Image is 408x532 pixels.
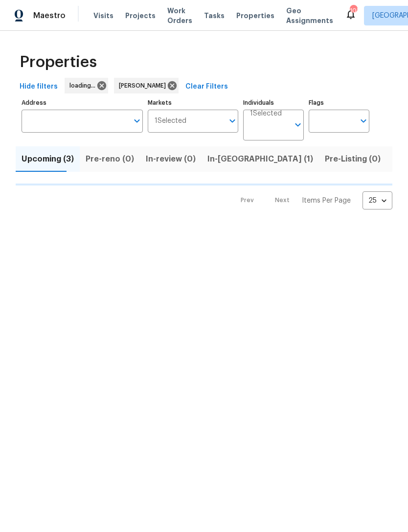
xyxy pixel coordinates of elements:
span: Pre-Listing (0) [325,152,381,166]
button: Open [130,114,144,128]
span: Tasks [204,12,225,19]
span: Geo Assignments [286,6,333,25]
span: Projects [125,11,156,21]
span: In-[GEOGRAPHIC_DATA] (1) [207,152,313,166]
span: Properties [236,11,274,21]
span: 1 Selected [155,117,186,125]
span: Upcoming (3) [22,152,74,166]
p: Items Per Page [302,196,351,206]
button: Clear Filters [181,78,232,96]
label: Markets [148,100,239,106]
span: In-review (0) [146,152,196,166]
span: [PERSON_NAME] [119,81,170,91]
span: Visits [93,11,113,21]
nav: Pagination Navigation [231,191,392,209]
button: Hide filters [16,78,62,96]
span: 1 Selected [250,110,282,118]
span: Pre-reno (0) [86,152,134,166]
span: Clear Filters [185,81,228,93]
span: Hide filters [20,81,58,93]
span: Maestro [33,11,66,21]
button: Open [291,118,305,132]
div: loading... [65,78,108,93]
button: Open [226,114,239,128]
label: Individuals [243,100,304,106]
div: 25 [363,188,392,213]
span: loading... [69,81,99,91]
div: [PERSON_NAME] [114,78,179,93]
label: Address [22,100,143,106]
div: 103 [350,6,357,16]
span: Properties [20,57,97,67]
label: Flags [309,100,369,106]
span: Work Orders [167,6,192,25]
button: Open [357,114,370,128]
